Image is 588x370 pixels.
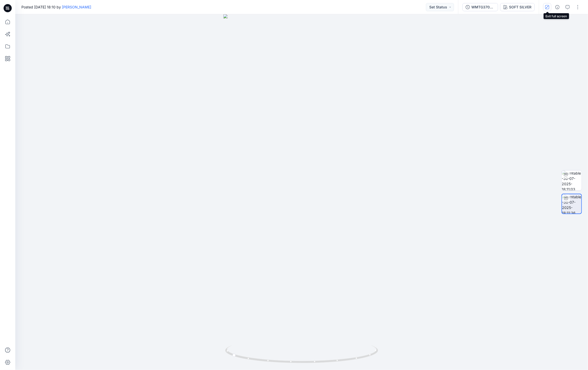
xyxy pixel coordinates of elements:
button: WMTG3700_ADM CAMI DRESS SET [462,3,498,11]
button: Details [553,3,562,11]
div: SOFT SILVER [509,4,531,10]
img: turntable-30-07-2025-18:11:36 [562,194,581,214]
a: [PERSON_NAME] [62,5,91,9]
img: turntable-30-07-2025-18:11:03 [562,170,582,190]
button: SOFT SILVER [500,3,535,11]
span: Posted [DATE] 18:10 by [21,4,91,10]
div: WMTG3700_ADM CAMI DRESS SET [471,4,495,10]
